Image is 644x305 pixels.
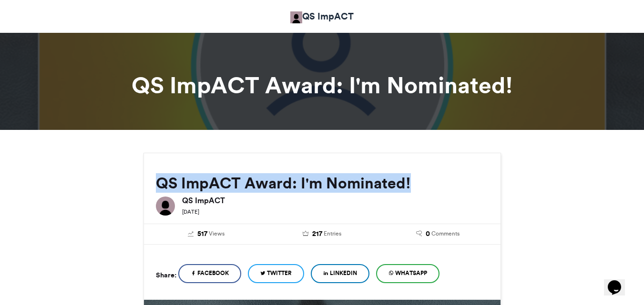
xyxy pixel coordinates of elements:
[330,269,357,277] span: LinkedIn
[209,229,225,238] span: Views
[376,264,440,283] a: WhatsApp
[156,175,489,192] h2: QS ImpACT Award: I'm Nominated!
[290,11,302,23] img: QS ImpACT QS ImpACT
[267,269,292,277] span: Twitter
[312,229,322,239] span: 217
[324,229,341,238] span: Entries
[58,74,587,97] h1: QS ImpACT Award: I'm Nominated!
[387,229,489,239] a: 0 Comments
[178,264,241,283] a: Facebook
[182,208,199,215] small: [DATE]
[197,229,207,239] span: 517
[197,269,229,277] span: Facebook
[271,229,373,239] a: 217 Entries
[431,229,460,238] span: Comments
[290,10,354,23] a: QS ImpACT
[248,264,304,283] a: Twitter
[156,197,175,216] img: QS ImpACT
[311,264,369,283] a: LinkedIn
[426,229,430,239] span: 0
[182,197,489,204] h6: QS ImpACT
[156,269,176,281] h5: Share:
[395,269,427,277] span: WhatsApp
[604,267,634,295] iframe: chat widget
[156,229,257,239] a: 517 Views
